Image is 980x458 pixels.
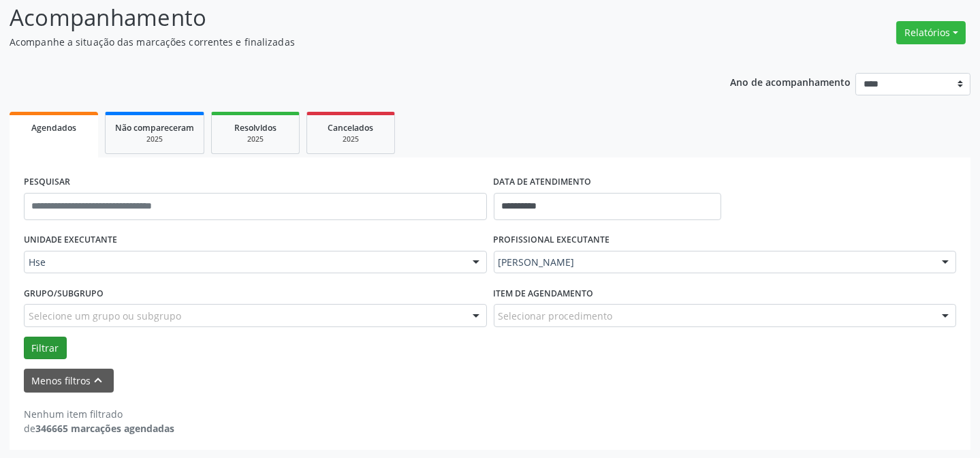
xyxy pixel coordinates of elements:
div: de [24,421,174,436]
span: Não compareceram [115,122,194,134]
span: Hse [29,256,459,269]
button: Menos filtroskeyboard_arrow_up [24,369,114,393]
span: Cancelados [328,122,374,134]
div: 2025 [115,134,194,144]
label: Item de agendamento [494,283,594,304]
p: Acompanhamento [10,1,682,35]
div: Nenhum item filtrado [24,407,174,421]
button: Filtrar [24,337,67,360]
span: Selecione um grupo ou subgrupo [29,309,181,323]
span: Selecionar procedimento [499,309,613,323]
div: 2025 [317,134,385,144]
button: Relatórios [896,21,966,44]
label: UNIDADE EXECUTANTE [24,230,117,251]
span: [PERSON_NAME] [499,256,929,269]
span: Resolvidos [234,122,276,134]
label: PROFISSIONAL EXECUTANTE [494,230,610,251]
label: PESQUISAR [24,172,70,193]
label: DATA DE ATENDIMENTO [494,172,592,193]
p: Acompanhe a situação das marcações correntes e finalizadas [10,35,682,49]
i: keyboard_arrow_up [91,373,106,388]
p: Ano de acompanhamento [730,73,851,90]
span: Agendados [31,122,76,134]
strong: 346665 marcações agendadas [35,422,174,435]
div: 2025 [221,134,289,144]
label: Grupo/Subgrupo [24,283,104,304]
